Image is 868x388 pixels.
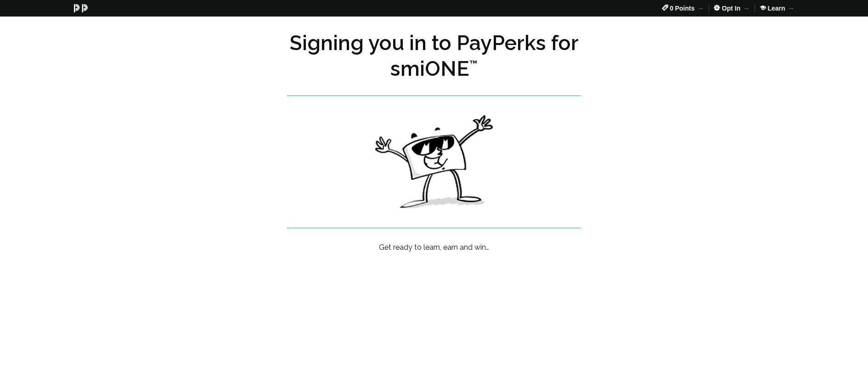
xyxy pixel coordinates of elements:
[714,5,720,11] b: ⏣
[743,4,750,12] b: →
[697,4,704,12] b: →
[287,242,581,253] p: Get ready to learn, earn and win …
[767,5,785,12] span: Learn
[760,4,795,12] a: ✍ Learn→
[722,5,740,12] span: Opt In
[73,4,88,12] a: PayPerks® for smiONE Circle
[469,58,478,70] sup: ™
[662,5,668,11] b: ⃠
[662,4,704,12] a: ⃠ 0Points→
[390,56,478,82] span: smiONE
[788,4,795,12] b: →
[760,5,766,11] b: ✍
[714,4,750,12] a: ⏣ Opt In→
[287,30,581,82] h1: Signing you in to PayPerks for
[670,5,673,12] b: 0
[675,5,695,12] span: Points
